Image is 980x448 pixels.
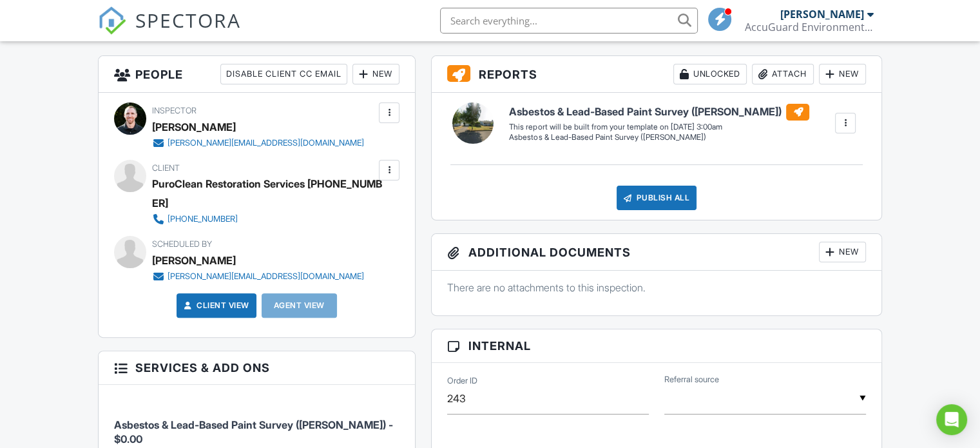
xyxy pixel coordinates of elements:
[114,418,393,445] span: Asbestos & Lead-Based Paint Survey ([PERSON_NAME]) - $0.00
[152,251,236,270] div: [PERSON_NAME]
[168,214,238,224] div: [PHONE_NUMBER]
[152,106,197,115] span: Inspector
[819,64,866,84] div: New
[220,64,347,84] div: Disable Client CC Email
[780,8,864,21] div: [PERSON_NAME]
[440,8,698,34] input: Search everything...
[99,351,415,385] h3: Services & Add ons
[152,270,364,283] a: [PERSON_NAME][EMAIL_ADDRESS][DOMAIN_NAME]
[745,21,874,34] div: AccuGuard Environmental (CCB # 251546)
[819,242,866,262] div: New
[152,137,364,150] a: [PERSON_NAME][EMAIL_ADDRESS][DOMAIN_NAME]
[98,17,241,44] a: SPECTORA
[152,239,212,249] span: Scheduled By
[168,271,364,282] div: [PERSON_NAME][EMAIL_ADDRESS][DOMAIN_NAME]
[936,404,967,435] div: Open Intercom Messenger
[447,280,866,295] p: There are no attachments to this inspection.
[181,299,249,312] a: Client View
[509,104,809,121] h6: Asbestos & Lead-Based Paint Survey ([PERSON_NAME])
[752,64,814,84] div: Attach
[152,163,180,173] span: Client
[99,56,415,93] h3: People
[617,186,697,210] div: Publish All
[352,64,399,84] div: New
[447,375,477,387] label: Order ID
[152,174,386,213] div: PuroClean Restoration Services [PHONE_NUMBER]
[432,234,881,271] h3: Additional Documents
[673,64,747,84] div: Unlocked
[135,6,241,34] span: SPECTORA
[152,117,236,137] div: [PERSON_NAME]
[168,138,364,148] div: [PERSON_NAME][EMAIL_ADDRESS][DOMAIN_NAME]
[509,132,809,143] div: Asbestos & Lead-Based Paint Survey ([PERSON_NAME])
[509,122,809,132] div: This report will be built from your template on [DATE] 3:00am
[98,6,126,35] img: The Best Home Inspection Software - Spectora
[432,56,881,93] h3: Reports
[152,213,376,226] a: [PHONE_NUMBER]
[432,329,881,363] h3: Internal
[664,374,719,385] label: Referral source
